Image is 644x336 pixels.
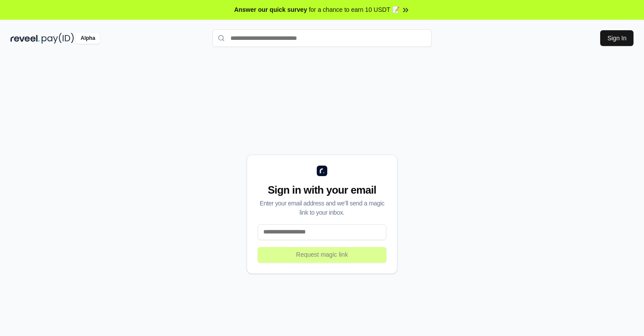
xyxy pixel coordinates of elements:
[42,33,74,44] img: pay_id
[76,33,100,44] div: Alpha
[317,166,327,176] img: logo_small
[600,30,633,46] button: Sign In
[309,5,400,14] span: for a chance to earn 10 USDT 📝
[11,33,40,44] img: reveel_dark
[258,183,386,197] div: Sign in with your email
[234,5,307,14] span: Answer our quick survey
[258,199,386,217] div: Enter your email address and we’ll send a magic link to your inbox.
